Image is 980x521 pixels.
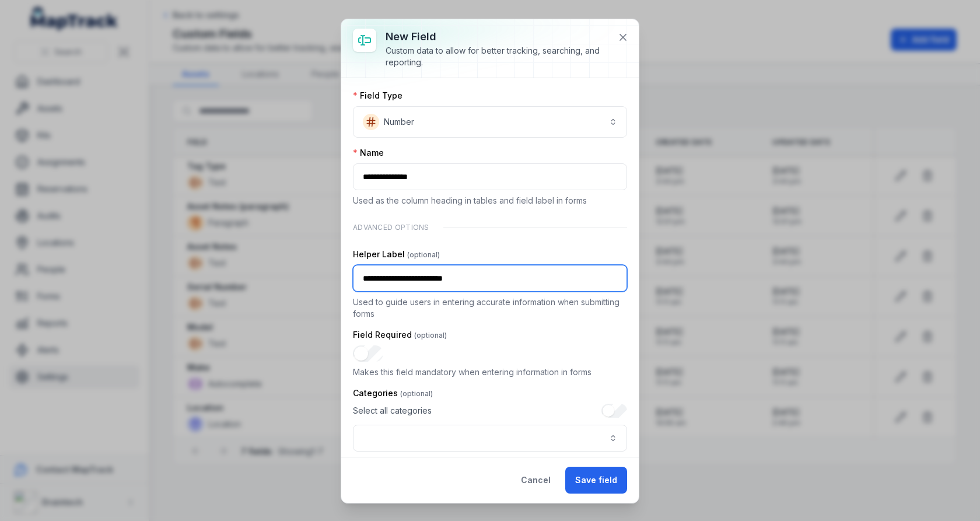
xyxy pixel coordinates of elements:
label: Categories [353,387,433,399]
label: Field Type [353,90,402,102]
div: Advanced Options [353,216,627,239]
p: Used to guide users in entering accurate information when submitting forms [353,296,627,320]
p: Used as the column heading in tables and field label in forms [353,195,627,207]
label: Name [353,147,384,159]
span: Select all categories [353,405,432,417]
div: Custom data to allow for better tracking, searching, and reporting. [386,45,608,68]
input: :ro:-form-item-label [353,345,383,362]
button: Cancel [511,467,561,494]
button: Number [353,106,627,138]
p: Select categories that already have fields configured. Any category without fields will get this ... [353,456,627,480]
label: Field Required [353,329,447,341]
input: :rn:-form-item-label [353,265,627,292]
div: :rt:-form-item-label [353,404,627,452]
label: Helper Label [353,249,440,260]
p: Makes this field mandatory when entering information in forms [353,366,627,378]
button: Save field [565,467,627,494]
input: :rl:-form-item-label [353,163,627,190]
h3: New field [386,29,608,45]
